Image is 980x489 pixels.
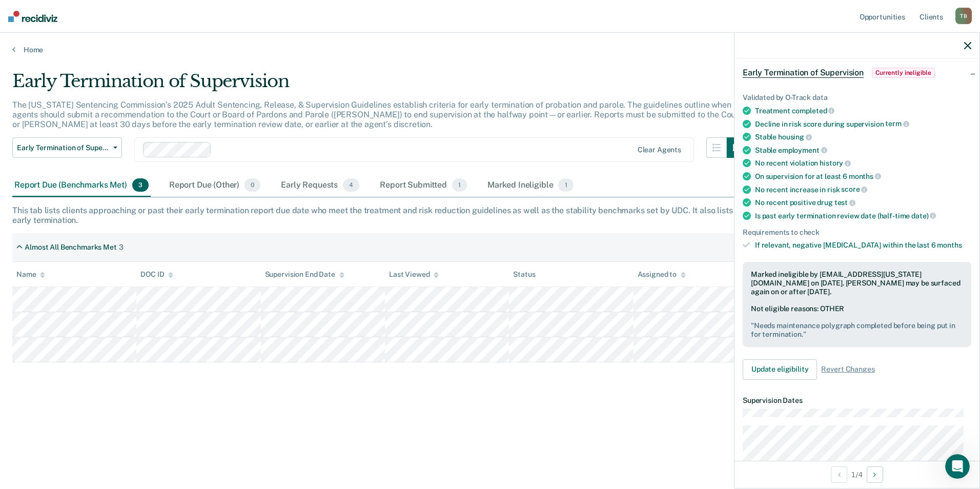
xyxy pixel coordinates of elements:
[751,321,963,339] pre: " Needs maintenance polygraph completed before being put in for termination. "
[16,270,45,279] div: Name
[12,206,968,225] div: This tab lists clients approaching or past their early termination report due date who meet the t...
[734,461,979,488] div: 1 / 4
[743,359,817,380] button: Update eligibility
[638,270,686,279] div: Assigned to
[820,159,851,167] span: history
[751,270,963,296] div: Marked ineligible by [EMAIL_ADDRESS][US_STATE][DOMAIN_NAME] on [DATE]. [PERSON_NAME] may be surfa...
[12,45,968,54] a: Home
[558,178,573,192] span: 1
[831,466,847,483] button: Previous Opportunity
[8,11,57,22] img: Recidiviz
[389,270,439,279] div: Last Viewed
[378,174,469,197] div: Report Submitted
[755,146,971,155] div: Stable
[755,119,971,129] div: Decline in risk score during supervision
[132,178,149,192] span: 3
[937,241,962,249] span: months
[167,174,262,197] div: Report Due (Other)
[743,68,864,78] span: Early Termination of Supervision
[778,133,812,141] span: housing
[140,270,173,279] div: DOC ID
[17,144,109,152] span: Early Termination of Supervision
[751,304,963,338] div: Not eligible reasons: OTHER
[792,107,835,115] span: completed
[25,243,117,252] div: Almost All Benchmarks Met
[955,8,972,24] div: T B
[755,106,971,115] div: Treatment
[638,146,681,154] div: Clear agents
[343,178,359,192] span: 4
[821,365,874,374] span: Revert Changes
[265,270,344,279] div: Supervision End Date
[755,172,971,181] div: On supervision for at least 6
[755,241,971,250] div: If relevant, negative [MEDICAL_DATA] within the last 6
[244,178,260,192] span: 0
[734,56,979,89] div: Early Termination of SupervisionCurrently ineligible
[12,100,742,129] p: The [US_STATE] Sentencing Commission’s 2025 Adult Sentencing, Release, & Supervision Guidelines e...
[485,174,576,197] div: Marked Ineligible
[513,270,535,279] div: Status
[743,93,971,102] div: Validated by O-Track data
[12,174,151,197] div: Report Due (Benchmarks Met)
[755,198,971,207] div: No recent positive drug
[755,185,971,194] div: No recent increase in risk
[872,68,935,78] span: Currently ineligible
[743,396,971,405] dt: Supervision Dates
[743,228,971,237] div: Requirements to check
[911,212,936,220] span: date)
[885,119,909,128] span: term
[12,71,747,100] div: Early Termination of Supervision
[279,174,361,197] div: Early Requests
[778,146,827,154] span: employment
[834,198,855,207] span: test
[945,454,970,479] iframe: Intercom live chat
[755,132,971,141] div: Stable
[755,211,971,220] div: Is past early termination review date (half-time
[867,466,883,483] button: Next Opportunity
[452,178,467,192] span: 1
[755,158,971,168] div: No recent violation
[119,243,124,252] div: 3
[849,172,881,180] span: months
[841,185,867,193] span: score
